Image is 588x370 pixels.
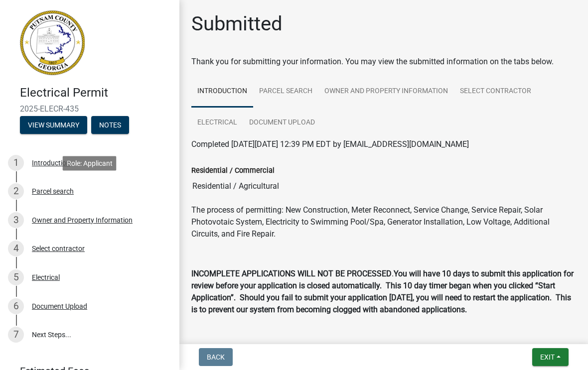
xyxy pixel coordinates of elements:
[32,303,87,310] div: Document Upload
[191,139,469,149] span: Completed [DATE][DATE] 12:39 PM EDT by [EMAIL_ADDRESS][DOMAIN_NAME]
[20,86,171,100] h4: Electrical Permit
[199,348,233,366] button: Back
[32,274,60,281] div: Electrical
[191,12,283,36] h1: Submitted
[318,76,454,108] a: Owner and Property Information
[253,76,318,108] a: Parcel search
[63,156,117,170] div: Role: Applicant
[191,268,576,316] p: .
[32,245,85,252] div: Select contractor
[191,76,253,108] a: Introduction
[8,269,24,285] div: 5
[8,241,24,256] div: 4
[454,76,537,108] a: Select contractor
[8,327,24,343] div: 7
[32,188,74,195] div: Parcel search
[20,116,87,134] button: View Summary
[191,204,576,240] p: The process of permitting: New Construction, Meter Reconnect, Service Change, Service Repair, Sol...
[91,116,129,134] button: Notes
[243,107,321,139] a: Document Upload
[191,107,243,139] a: Electrical
[20,104,159,114] span: 2025-ELECR-435
[191,56,576,68] div: Thank you for submitting your information. You may view the submitted information on the tabs below.
[32,217,133,224] div: Owner and Property Information
[207,353,225,361] span: Back
[20,122,87,129] wm-modal-confirm: Summary
[32,159,70,166] div: Introduction
[20,10,85,75] img: Putnam County, Georgia
[8,212,24,228] div: 3
[540,353,555,361] span: Exit
[8,298,24,314] div: 6
[191,167,275,174] label: Residential / Commercial
[191,269,392,278] strong: INCOMPLETE APPLICATIONS WILL NOT BE PROCESSED
[8,183,24,199] div: 2
[8,155,24,171] div: 1
[91,122,129,129] wm-modal-confirm: Notes
[532,348,569,366] button: Exit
